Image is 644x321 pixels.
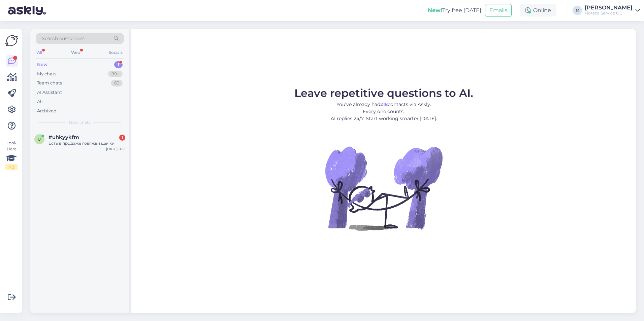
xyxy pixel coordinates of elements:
[585,5,633,10] div: [PERSON_NAME]
[36,48,43,57] div: All
[37,108,57,114] div: Archived
[573,6,582,15] div: M
[108,71,123,77] div: 99+
[119,135,125,141] div: 1
[5,140,18,170] div: Look Here
[5,34,18,47] img: Askly Logo
[37,80,62,86] div: Team chats
[69,119,91,126] span: New chats
[42,35,85,42] span: Search customers
[380,101,388,107] b: 218
[37,61,47,68] div: New
[49,134,79,140] span: #uhkyykfm
[106,146,125,151] div: [DATE] 8:22
[37,89,62,96] div: AI Assistant
[38,137,41,142] span: u
[111,80,123,86] div: 63
[114,61,123,68] div: 1
[37,98,43,105] div: All
[107,48,124,57] div: Socials
[485,4,512,17] button: Emails
[37,71,56,77] div: My chats
[70,48,82,57] div: Web
[294,86,473,100] span: Leave repetitive questions to AI.
[585,10,633,16] div: Horeca Service OÜ
[585,5,640,16] a: [PERSON_NAME]Horeca Service OÜ
[49,140,125,146] div: Есть в продаже говяжьи щёчки
[428,6,482,14] div: Try free [DATE]:
[520,4,556,16] div: Online
[5,164,18,170] div: 1 / 3
[428,7,442,13] b: New!
[323,128,444,249] img: No Chat active
[294,101,473,122] p: You’ve already had contacts via Askly. Every one counts. AI replies 24/7. Start working smarter [...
